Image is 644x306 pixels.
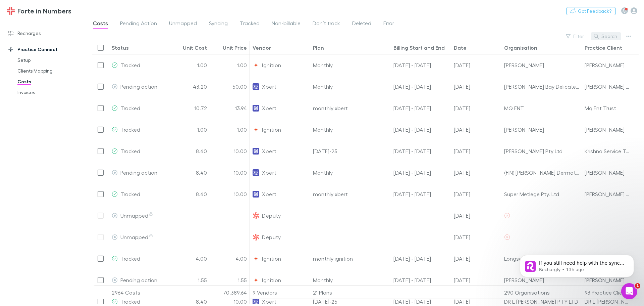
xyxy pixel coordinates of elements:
[1,44,91,55] a: Practice Connect
[562,32,588,40] button: Filter
[504,54,579,76] div: [PERSON_NAME]
[313,20,340,29] span: Don’t track
[310,140,391,162] div: [DATE]-25
[391,54,451,76] div: 01 Jun - 30 Jun 25
[262,97,276,119] span: Xbert
[210,248,250,269] div: 4.00
[262,269,281,291] span: Ignition
[504,76,579,97] div: [PERSON_NAME] Bay Delicatessen
[310,54,391,76] div: Monthly
[310,286,391,299] div: 21 Plans
[451,248,501,269] div: 30 May 2025
[504,162,579,183] div: (FIN) [PERSON_NAME] Dermatology
[582,286,642,299] div: 93 Practice Clients
[250,286,310,299] div: 9 Vendors
[112,44,129,51] div: Status
[1,28,91,39] a: Recharges
[393,44,445,51] div: Billing Start and End
[120,255,140,262] span: Tracked
[310,97,391,119] div: monthly xbert
[451,162,501,183] div: 20 Apr 2025
[169,54,210,76] div: 1.00
[585,54,625,76] div: [PERSON_NAME]
[93,20,108,29] span: Costs
[391,248,451,269] div: 01 May - 31 May 25
[391,140,451,162] div: 20 Jun - 20 Jul 25
[120,105,140,111] span: Tracked
[120,191,140,197] span: Tracked
[585,97,616,119] div: Mq Ent Trust
[253,83,259,90] img: Xbert's Logo
[120,148,140,154] span: Tracked
[169,162,210,183] div: 8.40
[313,44,324,51] div: Plan
[11,76,91,87] a: Costs
[183,44,207,51] div: Unit Cost
[169,140,210,162] div: 8.40
[169,119,210,140] div: 1.00
[7,7,15,15] img: Forte in Numbers's Logo
[262,140,276,162] span: Xbert
[109,286,169,299] div: 2964 Costs
[262,162,276,183] span: Xbert
[120,212,154,219] span: Unmapped
[310,76,391,97] div: Monthly
[272,20,301,29] span: Non-billable
[585,119,625,140] div: [PERSON_NAME]
[262,205,281,226] span: Deputy
[253,212,259,219] img: Deputy's Logo
[11,65,91,76] a: Clients Mapping
[621,283,637,299] iframe: Intercom live chat
[391,269,451,291] div: 01 Apr - 30 Apr 25
[169,248,210,269] div: 4.00
[451,183,501,205] div: 30 Apr 2025
[310,248,391,269] div: monthly ignition
[451,205,501,226] div: 30 Jul 2025
[451,140,501,162] div: 19 Jun 2025
[120,126,140,133] span: Tracked
[451,226,501,248] div: 30 Jul 2025
[169,183,210,205] div: 8.40
[209,20,228,29] span: Syncing
[451,54,501,76] div: 29 Jun 2025
[391,162,451,183] div: 01 Apr - 01 May 25
[253,169,259,176] img: Xbert's Logo
[310,119,391,140] div: Monthly
[262,76,276,97] span: Xbert
[169,97,210,119] div: 10.72
[253,234,259,241] img: Deputy's Logo
[391,97,451,119] div: 20 Jul - 20 Aug 25
[454,44,467,51] div: Date
[504,183,579,205] div: Super Metlege Pty. Ltd
[253,191,259,198] img: Xbert's Logo
[253,255,259,262] img: Ignition's Logo
[17,7,71,15] h3: Forte in Numbers
[262,248,281,269] span: Ignition
[352,20,371,29] span: Deleted
[3,3,75,19] a: Forte in Numbers
[310,162,391,183] div: Monthly
[585,44,622,51] div: Practice Client
[253,62,259,69] img: Ignition's Logo
[391,183,451,205] div: 01 May - 31 May 25
[262,226,281,248] span: Deputy
[504,269,579,291] div: [PERSON_NAME]
[210,76,250,97] div: 50.00
[585,183,631,205] div: [PERSON_NAME] And Co Pty Ltd
[391,119,451,140] div: 01 Jun - 30 Jun 25
[120,234,154,240] span: Unmapped
[11,87,91,98] a: Invoices
[451,76,501,97] div: 20 Apr 2025
[120,62,140,68] span: Tracked
[210,54,250,76] div: 1.00
[585,162,625,183] div: [PERSON_NAME]
[223,44,247,51] div: Unit Price
[210,119,250,140] div: 1.00
[451,97,501,119] div: 19 Aug 2025
[262,183,276,205] span: Xbert
[585,76,631,97] div: [PERSON_NAME] Bay Ice Cream Company Pty. Ltd
[253,44,271,51] div: Vendor
[253,105,259,112] img: Xbert's Logo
